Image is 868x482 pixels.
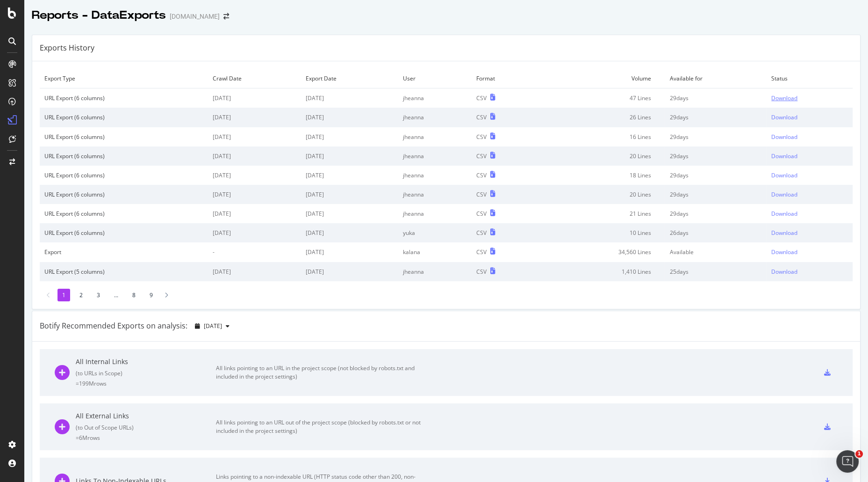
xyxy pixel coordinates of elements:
[771,229,848,237] a: Download
[771,113,848,121] a: Download
[40,43,94,53] div: Exports History
[76,411,216,421] div: All External Links
[44,210,203,218] div: URL Export (6 columns)
[76,424,216,431] div: ( to Out of Scope URLs )
[44,190,203,198] div: URL Export (6 columns)
[771,152,848,160] a: Download
[208,242,301,262] td: -
[398,108,472,127] td: jheanna
[40,321,187,331] div: Botify Recommended Exports on analysis:
[208,146,301,166] td: [DATE]
[669,248,762,256] div: Available
[398,223,472,242] td: yuka
[771,171,797,179] div: Download
[476,94,487,102] div: CSV
[771,94,797,102] div: Download
[145,289,158,301] li: 9
[32,7,166,23] div: Reports - DataExports
[223,13,229,20] div: arrow-right-arrow-left
[540,69,665,88] td: Volume
[75,289,87,301] li: 2
[208,69,301,88] td: Crawl Date
[476,248,487,256] div: CSV
[191,319,233,334] button: [DATE]
[398,262,472,281] td: jheanna
[76,380,216,387] div: = 199M rows
[771,190,797,198] div: Download
[301,262,398,281] td: [DATE]
[204,322,222,330] span: 2025 Sep. 21st
[301,204,398,223] td: [DATE]
[216,364,426,381] div: All links pointing to an URL in the project scope (not blocked by robots.txt and included in the ...
[771,229,797,237] div: Download
[208,127,301,146] td: [DATE]
[771,94,848,102] a: Download
[476,133,487,141] div: CSV
[44,152,203,160] div: URL Export (6 columns)
[771,268,797,276] div: Download
[398,146,472,166] td: jheanna
[44,133,203,141] div: URL Export (6 columns)
[824,369,831,376] div: csv-export
[301,242,398,262] td: [DATE]
[44,268,203,276] div: URL Export (5 columns)
[771,210,797,218] div: Download
[771,248,848,256] a: Download
[44,171,203,179] div: URL Export (6 columns)
[767,69,853,88] td: Status
[540,242,665,262] td: 34,560 Lines
[301,108,398,127] td: [DATE]
[44,113,203,121] div: URL Export (6 columns)
[540,262,665,281] td: 1,410 Lines
[540,127,665,146] td: 16 Lines
[771,171,848,179] a: Download
[398,127,472,146] td: jheanna
[665,127,767,146] td: 29 days
[836,450,859,473] iframe: Intercom live chat
[771,133,797,141] div: Download
[476,113,487,121] div: CSV
[44,229,203,237] div: URL Export (6 columns)
[771,190,848,198] a: Download
[76,434,216,442] div: = 6M rows
[301,127,398,146] td: [DATE]
[665,185,767,204] td: 29 days
[301,146,398,166] td: [DATE]
[665,108,767,127] td: 29 days
[665,69,767,88] td: Available for
[476,229,487,237] div: CSV
[476,268,487,276] div: CSV
[208,223,301,242] td: [DATE]
[208,185,301,204] td: [DATE]
[44,94,203,102] div: URL Export (6 columns)
[476,190,487,198] div: CSV
[665,88,767,108] td: 29 days
[771,268,848,276] a: Download
[301,88,398,108] td: [DATE]
[855,450,863,458] span: 1
[76,357,216,366] div: All Internal Links
[301,166,398,185] td: [DATE]
[398,204,472,223] td: jheanna
[476,152,487,160] div: CSV
[540,166,665,185] td: 18 Lines
[665,204,767,223] td: 29 days
[301,69,398,88] td: Export Date
[771,248,797,256] div: Download
[92,289,105,301] li: 3
[109,289,123,301] li: ...
[208,88,301,108] td: [DATE]
[216,418,426,435] div: All links pointing to an URL out of the project scope (blocked by robots.txt or not included in t...
[665,262,767,281] td: 25 days
[665,166,767,185] td: 29 days
[398,242,472,262] td: kalana
[40,69,208,88] td: Export Type
[398,69,472,88] td: User
[771,152,797,160] div: Download
[665,223,767,242] td: 26 days
[301,185,398,204] td: [DATE]
[540,88,665,108] td: 47 Lines
[824,424,831,430] div: csv-export
[540,223,665,242] td: 10 Lines
[170,12,220,21] div: [DOMAIN_NAME]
